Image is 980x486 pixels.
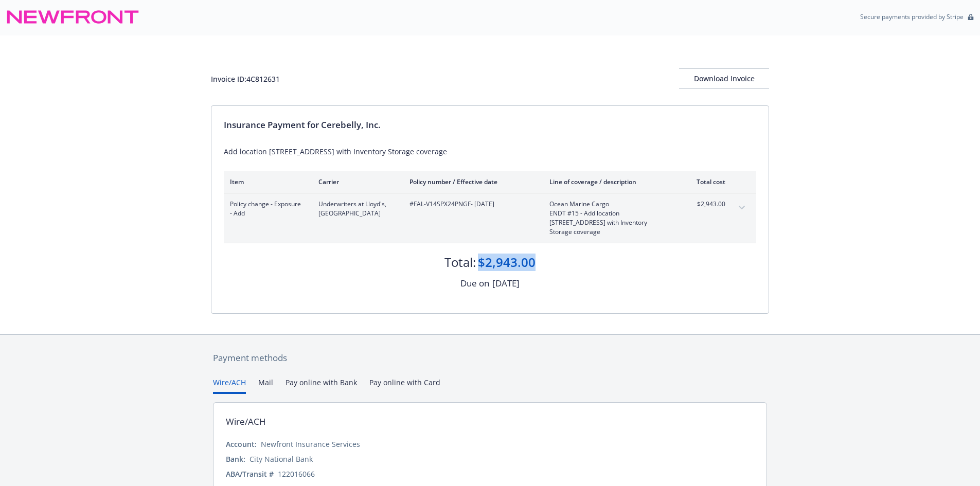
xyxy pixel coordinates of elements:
[224,146,756,157] div: Add location [STREET_ADDRESS] with Inventory Storage coverage
[734,200,750,216] button: expand content
[460,277,489,290] div: Due on
[549,200,670,237] span: Ocean Marine CargoENDT #15 - Add location [STREET_ADDRESS] with Inventory Storage coverage
[224,118,756,132] div: Insurance Payment for Cerebelly, Inc.
[230,177,302,186] div: Item
[679,68,769,89] button: Download Invoice
[687,200,725,209] span: $2,943.00
[226,469,274,479] div: ABA/Transit #
[478,254,536,271] div: $2,943.00
[860,12,964,21] p: Secure payments provided by Stripe
[318,200,393,218] span: Underwriters at Lloyd's, [GEOGRAPHIC_DATA]
[250,454,313,464] div: City National Bank
[549,177,670,186] div: Line of coverage / description
[286,377,357,394] button: Pay online with Bank
[211,74,280,84] div: Invoice ID: 4C812631
[679,69,769,88] div: Download Invoice
[492,277,520,290] div: [DATE]
[213,351,767,365] div: Payment methods
[224,193,756,243] div: Policy change - Exposure - AddUnderwriters at Lloyd's, [GEOGRAPHIC_DATA]#FAL-V14SPX24PNGF- [DATE]...
[261,439,360,449] div: Newfront Insurance Services
[369,377,440,394] button: Pay online with Card
[409,177,533,186] div: Policy number / Effective date
[549,200,670,209] span: Ocean Marine Cargo
[230,200,302,218] span: Policy change - Exposure - Add
[687,177,725,186] div: Total cost
[226,454,245,464] div: Bank:
[318,177,393,186] div: Carrier
[409,200,533,209] span: #FAL-V14SPX24PNGF - [DATE]
[226,415,266,428] div: Wire/ACH
[278,469,315,479] div: 122016066
[549,209,670,237] span: ENDT #15 - Add location [STREET_ADDRESS] with Inventory Storage coverage
[226,439,257,449] div: Account:
[444,254,476,271] div: Total:
[258,377,273,394] button: Mail
[213,377,246,394] button: Wire/ACH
